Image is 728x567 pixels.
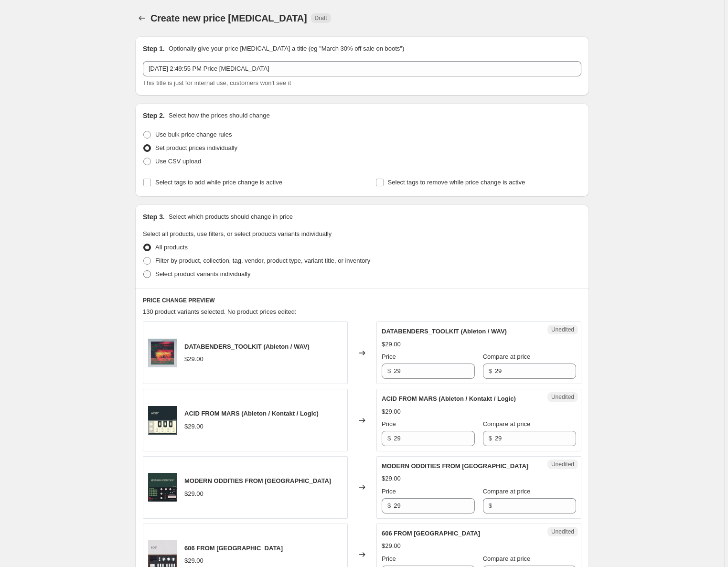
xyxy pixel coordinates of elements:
span: Unedited [551,528,574,535]
h2: Step 3. [143,212,165,222]
p: Select how the prices should change [169,111,270,120]
span: Filter by product, collection, tag, vendor, product type, variant title, or inventory [155,257,370,264]
button: Price change jobs [135,11,149,25]
span: $ [387,502,391,509]
span: 130 product variants selected. No product prices edited: [143,308,297,315]
span: Unedited [551,460,574,468]
span: Select product variants individually [155,270,250,278]
span: Select tags to remove while price change is active [388,179,525,186]
span: ACID FROM MARS (Ableton / Kontakt / Logic) [382,395,516,402]
span: ACID FROM MARS (Ableton / Kontakt / Logic) [184,410,319,417]
span: 606 FROM [GEOGRAPHIC_DATA] [382,530,480,537]
p: Select which products should change in price [169,212,293,222]
span: Compare at price [483,488,531,495]
span: Unedited [551,326,574,333]
span: $29.00 [382,475,401,482]
span: This title is just for internal use, customers won't see it [143,79,291,86]
span: Unedited [551,393,574,401]
input: 30% off holiday sale [143,61,581,76]
span: $29.00 [184,355,203,363]
span: MODERN ODDITIES FROM [GEOGRAPHIC_DATA] [184,477,331,484]
span: Price [382,420,396,428]
span: Compare at price [483,555,531,562]
span: Select tags to add while price change is active [155,179,282,186]
span: $29.00 [382,341,401,348]
span: $ [489,502,492,509]
span: Use CSV upload [155,158,201,165]
span: Create new price [MEDICAL_DATA] [150,13,307,23]
span: $29.00 [184,557,203,564]
img: acid-from-mars_80x.jpg [148,406,177,435]
span: Compare at price [483,353,531,360]
h6: PRICE CHANGE PREVIEW [143,297,581,304]
span: DATABENDERS_TOOLKIT (Ableton / WAV) [382,328,507,335]
span: $29.00 [382,542,401,549]
span: Price [382,555,396,562]
p: Optionally give your price [MEDICAL_DATA] a title (eg "March 30% off sale on boots") [169,44,404,53]
span: Set product prices individually [155,144,237,151]
span: Select all products, use filters, or select products variants individually [143,230,332,237]
img: image_80x.png [148,339,177,367]
span: $ [489,435,492,442]
span: $29.00 [184,490,203,497]
img: MO-Art_80x.jpg [148,473,177,502]
span: All products [155,244,188,251]
span: Draft [315,14,327,22]
span: $29.00 [184,423,203,430]
span: $29.00 [382,408,401,415]
span: MODERN ODDITIES FROM [GEOGRAPHIC_DATA] [382,462,528,470]
span: $ [387,367,391,374]
span: $ [489,367,492,374]
span: DATABENDERS_TOOLKIT (Ableton / WAV) [184,343,310,350]
span: 606 FROM [GEOGRAPHIC_DATA] [184,545,283,552]
span: $ [387,435,391,442]
span: Use bulk price change rules [155,131,232,138]
h2: Step 2. [143,111,165,120]
span: Price [382,488,396,495]
h2: Step 1. [143,44,165,53]
span: Compare at price [483,420,531,428]
span: Price [382,353,396,360]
